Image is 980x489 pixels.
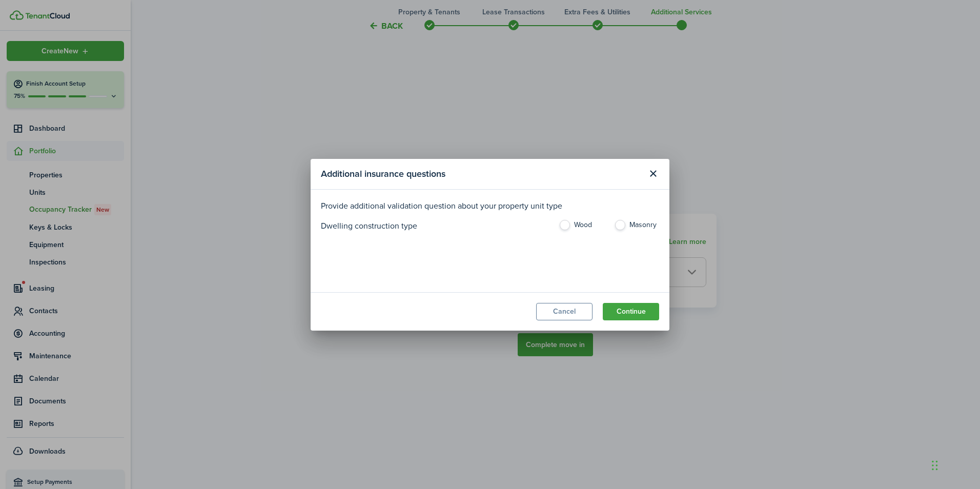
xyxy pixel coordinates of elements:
button: Continue [603,303,659,320]
label: Masonry [614,220,659,235]
p: Dwelling construction type [321,220,417,232]
p: Provide additional validation question about your property unit type [321,200,659,212]
iframe: Chat Widget [929,440,980,489]
button: Close modal [644,165,662,182]
label: Wood [559,220,604,235]
modal-title: Additional insurance questions [321,164,642,184]
button: Cancel [536,303,593,320]
div: Drag [932,450,938,481]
